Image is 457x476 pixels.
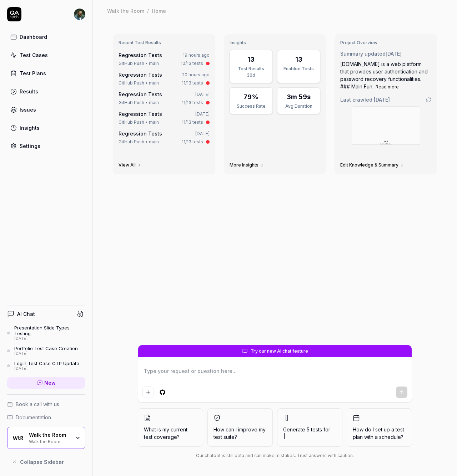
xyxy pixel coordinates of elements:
[119,91,162,97] a: Regression Tests
[7,427,85,449] button: Walk the Room LogoWalk the RoomWalk the Room
[20,142,40,150] div: Settings
[14,336,85,341] div: [DATE]
[119,111,162,117] a: Regression Tests
[119,72,162,78] a: Regression Tests
[374,97,390,103] time: [DATE]
[282,103,316,109] div: Avg Duration
[119,119,159,126] div: GitHub Push • main
[12,431,25,444] img: Walk the Room Logo
[7,121,85,135] a: Insights
[117,50,211,68] a: Regression Tests19 hours agoGitHub Push • main10/13 tests
[7,48,85,62] a: Test Cases
[7,377,85,389] a: New
[119,130,162,137] a: Regression Tests
[353,426,406,441] span: How do I set up a test plan with a schedule?
[7,66,85,80] a: Test Plans
[44,379,56,387] span: New
[16,414,51,421] span: Documentation
[7,455,85,469] button: Collapse Sidebar
[251,348,308,354] span: Try our new AI chat feature
[20,51,48,59] div: Test Cases
[14,346,78,351] div: Portfolio Test Case Creation
[119,99,159,106] div: GitHub Push • main
[247,55,255,64] div: 13
[340,96,390,103] span: Last crawled
[14,360,79,366] div: Login Test Case OTP Update
[117,128,211,147] a: Regression Tests[DATE]GitHub Push • main11/13 tests
[340,162,404,168] a: Edit Knowledge & Summary
[295,55,302,64] div: 13
[230,162,264,168] a: More Insights
[20,458,64,466] span: Collapse Sidebar
[207,408,273,447] button: How can I improve my test suite?
[29,432,70,438] div: Walk the Room
[142,387,154,398] button: Add attachment
[181,60,203,67] div: 10/13 tests
[119,162,141,168] a: View All
[117,109,211,127] a: Regression Tests[DATE]GitHub Push • main11/13 tests
[107,7,144,14] div: Walk the Room
[20,124,40,132] div: Insights
[182,139,203,145] div: 11/13 tests
[119,52,162,58] a: Regression Tests
[16,400,59,408] span: Book a call with us
[7,400,85,408] a: Book a call with us
[144,426,197,441] span: What is my current test coverage?
[138,408,203,447] button: What is my current test coverage?
[7,346,85,356] a: Portfolio Test Case Creation[DATE]
[74,9,85,20] img: 75f6fef8-52cc-4fe8-8a00-cf9dc34b9be0.jpg
[20,88,38,95] div: Results
[195,111,210,117] time: [DATE]
[340,40,431,46] h3: Project Overview
[234,66,268,78] div: Test Results 30d
[119,80,159,86] div: GitHub Push • main
[352,107,420,144] img: Screenshot
[340,51,386,57] span: Summary updated
[234,103,268,109] div: Success Rate
[183,52,210,58] time: 19 hours ago
[386,51,402,57] time: [DATE]
[182,80,203,86] div: 11/13 tests
[20,70,46,77] div: Test Plans
[282,66,316,72] div: Enabled Tests
[29,438,70,444] div: Walk the Room
[119,139,159,145] div: GitHub Push • main
[14,325,85,337] div: Presentation Slide Types Testing
[7,139,85,153] a: Settings
[347,408,412,447] button: How do I set up a test plan with a schedule?
[7,85,85,98] a: Results
[20,33,47,41] div: Dashboard
[182,99,203,106] div: 11/13 tests
[287,92,311,102] div: 3m 59s
[182,72,210,77] time: 20 hours ago
[117,89,211,107] a: Regression Tests[DATE]GitHub Push • main11/13 tests
[119,60,159,67] div: GitHub Push • main
[376,84,399,90] button: Read more
[138,452,412,459] div: Our chatbot is still beta and can make mistakes. Trust answers with caution.
[340,61,428,89] span: [DOMAIN_NAME] is a web platform that provides user authentication and password recovery functiona...
[182,119,203,126] div: 11/13 tests
[243,92,258,102] div: 79%
[7,325,85,341] a: Presentation Slide Types Testing[DATE]
[277,408,342,447] button: Generate 5 tests for
[14,351,78,356] div: [DATE]
[7,360,85,371] a: Login Test Case OTP Update[DATE]
[214,426,267,441] span: How can I improve my test suite?
[14,366,79,371] div: [DATE]
[152,7,166,14] div: Home
[20,106,36,113] div: Issues
[283,426,336,441] span: Generate 5 tests for
[426,97,431,103] a: Go to crawling settings
[7,103,85,117] a: Issues
[119,40,210,46] h3: Recent Test Results
[147,7,149,14] div: /
[195,131,210,136] time: [DATE]
[7,30,85,44] a: Dashboard
[7,414,85,421] a: Documentation
[17,310,35,318] h4: AI Chat
[117,70,211,88] a: Regression Tests20 hours agoGitHub Push • main11/13 tests
[230,40,321,46] h3: Insights
[195,92,210,97] time: [DATE]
